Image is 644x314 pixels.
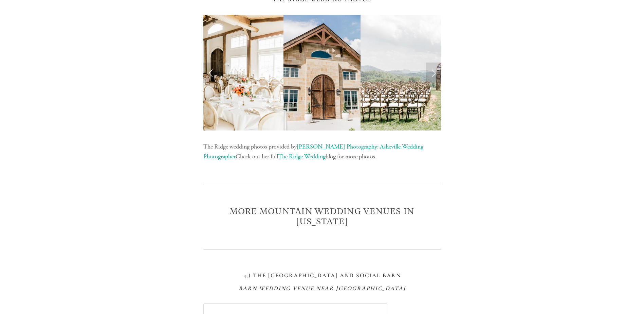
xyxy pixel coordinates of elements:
em: Barn Wedding venue Near [GEOGRAPHIC_DATA] [239,285,406,292]
img: Outdoor Wedding Ceremony overlooking the mountains at The Ridge Wedding Venue [361,15,534,130]
img: Morgan Post Favorites-0016.jpg [283,15,361,130]
a: [PERSON_NAME] Photography: Asheville Wedding Photographer [203,143,425,160]
a: Previous Slide [203,63,218,83]
h3: 4.) The [GEOGRAPHIC_DATA] and Social Barn [203,272,441,279]
h2: More Mountain wedding venues in [US_STATE] [203,207,441,227]
p: The Ridge wedding photos provided by Check out her full blog for more photos. [203,142,441,162]
a: Next Slide [426,63,441,83]
a: The Ridge Wedding [278,153,326,160]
